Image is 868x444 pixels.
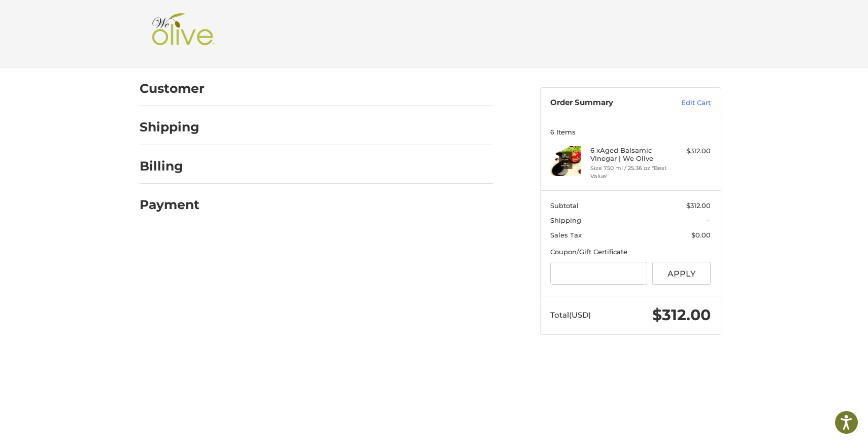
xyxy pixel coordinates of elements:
h2: Payment [140,197,199,213]
h3: Order Summary [550,98,659,108]
span: $312.00 [686,201,711,210]
h2: Customer [140,81,205,96]
span: Total (USD) [550,310,591,320]
a: Edit Cart [659,98,711,108]
span: $312.00 [652,305,711,324]
span: Subtotal [550,201,579,210]
input: Gift Certificate or Coupon Code [550,262,647,285]
span: $0.00 [691,231,711,239]
li: Size 750 ml / 25.36 oz *Best Value! [590,164,668,181]
span: -- [706,216,711,224]
div: Coupon/Gift Certificate [550,247,711,257]
h2: Shipping [140,119,199,135]
div: $312.00 [671,146,711,156]
h3: 6 Items [550,128,711,136]
h4: 6 x Aged Balsamic Vinegar | We Olive [590,146,668,163]
h2: Billing [140,158,199,174]
button: Apply [652,262,711,285]
span: Shipping [550,216,581,224]
span: Sales Tax [550,231,582,239]
img: Shop We Olive [149,13,217,54]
